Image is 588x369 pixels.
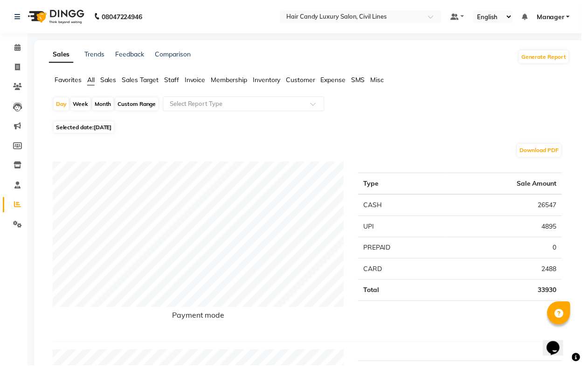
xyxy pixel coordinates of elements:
iframe: chat widget [549,332,579,360]
div: Month [93,98,115,111]
h6: Payment mode [53,314,348,327]
span: All [88,77,96,85]
span: Inventory [256,77,284,85]
td: CARD [362,261,450,283]
div: Custom Range [117,98,160,111]
b: 08047224946 [103,4,144,30]
td: 2488 [450,261,568,283]
span: Manager [542,12,570,22]
span: Expense [324,77,349,85]
span: Membership [213,77,250,85]
span: Invoice [187,77,208,85]
a: Feedback [117,50,145,59]
td: CASH [362,196,450,218]
button: Download PDF [523,146,567,159]
th: Sale Amount [450,175,568,197]
a: Trends [85,50,105,59]
span: Sales Target [123,77,160,85]
td: Total [362,283,450,304]
span: [DATE] [95,125,113,132]
div: Week [71,98,91,111]
span: Favorites [55,77,83,85]
span: Staff [166,77,181,85]
td: UPI [362,218,450,240]
span: SMS [355,77,369,85]
td: 0 [450,240,568,261]
a: Sales [49,47,74,63]
td: 26547 [450,196,568,218]
a: Comparison [157,50,193,59]
td: PREPAID [362,240,450,261]
span: Customer [289,77,318,85]
td: 4895 [450,218,568,240]
img: logo [24,4,88,30]
span: Sales [101,77,118,85]
span: Misc [374,77,388,85]
span: Selected date: [54,123,115,134]
div: Day [54,98,69,111]
button: Generate Report [525,51,574,64]
th: Type [362,175,450,197]
td: 33930 [450,283,568,304]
